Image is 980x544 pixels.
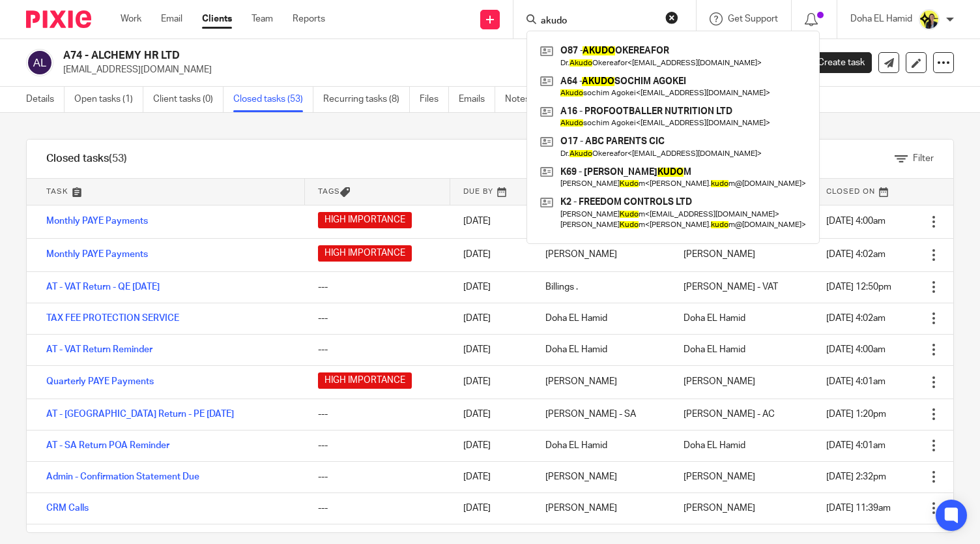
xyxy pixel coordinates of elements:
[913,154,934,163] span: Filter
[46,282,160,292] a: AT - VAT Return - QE [DATE]
[161,12,182,25] a: Email
[684,314,745,323] span: Doha EL Hamid
[826,472,886,481] span: [DATE] 2:32pm
[420,87,449,112] a: Files
[318,502,437,515] div: ---
[532,365,670,399] td: [PERSON_NAME]
[26,49,53,76] img: svg%3E
[46,410,234,419] a: AT - [GEOGRAPHIC_DATA] Return - PE [DATE]
[318,408,437,421] div: ---
[532,334,670,365] td: Doha EL Hamid
[450,238,532,271] td: [DATE]
[532,271,670,303] td: Billings .
[26,87,65,112] a: Details
[46,345,152,354] a: AT - VAT Return Reminder
[826,410,886,419] span: [DATE] 1:20pm
[826,377,886,386] span: [DATE] 4:01am
[532,238,670,271] td: [PERSON_NAME]
[826,504,891,513] span: [DATE] 11:39am
[46,472,199,481] a: Admin - Confirmation Statement Due
[46,314,179,323] a: TAX FEE PROTECTION SERVICE
[318,372,412,389] span: HIGH IMPORTANCE
[505,87,553,112] a: Notes (3)
[459,87,495,112] a: Emails
[450,271,532,303] td: [DATE]
[450,303,532,334] td: [DATE]
[684,441,745,450] span: Doha EL Hamid
[450,399,532,430] td: [DATE]
[318,439,437,452] div: ---
[450,461,532,492] td: [DATE]
[450,365,532,399] td: [DATE]
[109,153,127,164] span: (53)
[318,470,437,483] div: ---
[46,441,169,450] a: AT - SA Return POA Reminder
[826,282,891,292] span: [DATE] 12:50pm
[532,492,670,524] td: [PERSON_NAME]
[63,49,634,63] h2: A74 - ALCHEMY HR LTD
[684,472,755,481] span: [PERSON_NAME]
[318,245,412,262] span: HIGH IMPORTANCE
[665,11,678,24] button: Clear
[318,343,437,356] div: ---
[450,334,532,365] td: [DATE]
[63,63,777,76] p: [EMAIL_ADDRESS][DOMAIN_NAME]
[684,250,755,259] span: [PERSON_NAME]
[826,345,886,354] span: [DATE] 4:00am
[532,461,670,492] td: [PERSON_NAME]
[233,87,313,112] a: Closed tasks (53)
[728,14,778,23] span: Get Support
[532,430,670,461] td: Doha EL Hamid
[323,87,410,112] a: Recurring tasks (8)
[46,217,148,226] a: Monthly PAYE Payments
[74,87,143,112] a: Open tasks (1)
[46,504,89,513] a: CRM Calls
[318,280,437,294] div: ---
[26,10,91,28] img: Pixie
[318,212,412,228] span: HIGH IMPORTANCE
[202,12,232,25] a: Clients
[305,179,450,205] th: Tags
[450,205,532,238] td: [DATE]
[153,87,223,112] a: Client tasks (0)
[540,16,657,27] input: Search
[850,12,912,25] p: Doha EL Hamid
[919,9,940,30] img: Doha-Starbridge.jpg
[450,430,532,461] td: [DATE]
[450,492,532,524] td: [DATE]
[318,312,437,325] div: ---
[46,250,148,259] a: Monthly PAYE Payments
[46,152,127,166] h1: Closed tasks
[121,12,141,25] a: Work
[293,12,325,25] a: Reports
[532,399,670,430] td: [PERSON_NAME] - SA
[684,345,745,354] span: Doha EL Hamid
[684,282,778,292] span: [PERSON_NAME] - VAT
[46,377,154,386] a: Quarterly PAYE Payments
[532,303,670,334] td: Doha EL Hamid
[252,12,273,25] a: Team
[684,377,755,386] span: [PERSON_NAME]
[796,52,872,73] a: Create task
[826,217,886,226] span: [DATE] 4:00am
[684,410,775,419] span: [PERSON_NAME] - AC
[826,314,886,323] span: [DATE] 4:02am
[826,441,886,450] span: [DATE] 4:01am
[684,504,755,513] span: [PERSON_NAME]
[826,250,886,259] span: [DATE] 4:02am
